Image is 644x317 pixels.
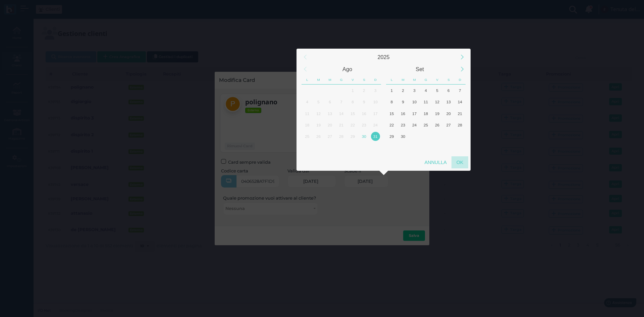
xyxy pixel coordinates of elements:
div: Giovedì [336,75,347,85]
div: Mercoledì, Settembre 24 [409,119,420,130]
div: Martedì, Settembre 23 [397,119,409,130]
div: Mercoledì [324,75,336,85]
div: 24 [371,120,380,129]
div: Martedì, Agosto 26 [313,131,324,142]
div: Sabato, Ottobre 11 [443,142,454,154]
div: 30 [360,132,369,141]
div: Domenica [454,75,466,85]
div: Next Month [455,62,469,76]
div: Giovedì, Settembre 4 [336,142,347,154]
div: Martedì, Settembre 9 [397,96,409,108]
div: Domenica, Settembre 14 [454,96,466,108]
div: Giovedì, Agosto 21 [336,119,347,130]
div: Sabato, Settembre 20 [443,108,454,119]
div: Sabato [443,75,454,85]
div: Venerdì, Ottobre 10 [431,142,443,154]
div: 7 [455,86,465,95]
div: Sabato, Settembre 27 [443,119,454,130]
div: 22 [387,120,396,129]
div: Sabato, Settembre 6 [443,85,454,96]
div: Martedì, Settembre 30 [397,131,409,142]
div: Sabato, Settembre 13 [443,96,454,108]
div: 10 [410,97,419,106]
div: 13 [444,97,453,106]
div: 7 [337,97,346,106]
div: 28 [337,132,346,141]
div: Domenica, Settembre 7 [370,142,381,154]
div: Sabato, Agosto 9 [358,96,370,108]
div: 4 [303,97,312,106]
div: 13 [325,109,334,118]
div: Annulla [420,156,451,168]
div: Lunedì [302,75,313,85]
div: 31 [371,132,380,141]
div: 20 [444,109,453,118]
div: 4 [421,86,430,95]
div: Domenica, Ottobre 5 [454,131,466,142]
div: Lunedì, Agosto 25 [302,131,313,142]
div: Venerdì [347,75,359,85]
div: Sabato, Agosto 16 [358,108,370,119]
div: 8 [387,97,396,106]
div: 16 [398,109,408,118]
div: Domenica, Agosto 10 [370,96,381,108]
div: Mercoledì, Agosto 13 [324,108,336,119]
div: 18 [421,109,430,118]
div: Sabato, Agosto 2 [358,85,370,96]
div: Mercoledì, Settembre 3 [324,142,336,154]
div: 23 [360,120,369,129]
div: 10 [371,97,380,106]
div: Martedì [313,75,324,85]
div: Domenica, Agosto 17 [370,108,381,119]
div: Mercoledì [409,75,420,85]
div: 29 [348,132,357,141]
div: 1 [387,86,396,95]
div: 28 [455,120,465,129]
div: Lunedì, Settembre 22 [386,119,397,130]
div: 11 [421,97,430,106]
div: 19 [314,120,323,129]
div: Venerdì, Settembre 5 [431,85,443,96]
div: Lunedì, Settembre 29 [386,131,397,142]
div: Venerdì [432,75,443,85]
div: Venerdì, Settembre 26 [431,119,443,130]
div: 27 [325,132,334,141]
div: 21 [455,109,465,118]
div: Mercoledì, Settembre 10 [409,96,420,108]
div: 19 [433,109,442,118]
div: Martedì, Agosto 19 [313,119,324,130]
div: Mercoledì, Settembre 17 [409,108,420,119]
div: Next Year [455,50,469,64]
div: Lunedì, Settembre 1 [302,142,313,154]
div: Domenica [370,75,381,85]
div: Giovedì, Settembre 4 [420,85,432,96]
div: Lunedì, Settembre 8 [386,96,397,108]
div: Giovedì, Ottobre 9 [420,142,432,154]
div: 5 [314,97,323,106]
div: Lunedì, Agosto 18 [302,119,313,130]
div: 26 [314,132,323,141]
div: Venerdì, Agosto 29 [347,131,358,142]
div: 1 [348,86,357,95]
div: Venerdì, Agosto 22 [347,119,358,130]
div: 20 [325,120,334,129]
div: Giovedì, Luglio 31 [336,85,347,96]
div: 3 [371,86,380,95]
div: 16 [360,109,369,118]
div: 25 [421,120,430,129]
div: Giovedì, Agosto 28 [336,131,347,142]
div: Venerdì, Ottobre 3 [431,131,443,142]
div: Martedì [397,75,409,85]
div: 5 [433,86,442,95]
div: 30 [398,132,408,141]
div: Lunedì [386,75,397,85]
div: Martedì, Agosto 12 [313,108,324,119]
div: Domenica, Agosto 3 [370,85,381,96]
div: Oggi, Sabato, Agosto 30 [358,131,370,142]
div: Domenica, Settembre 28 [454,119,466,130]
div: Lunedì, Settembre 1 [386,85,397,96]
div: Martedì, Settembre 2 [313,142,324,154]
div: 14 [455,97,465,106]
div: Settembre [384,63,456,75]
div: Venerdì, Agosto 8 [347,96,358,108]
